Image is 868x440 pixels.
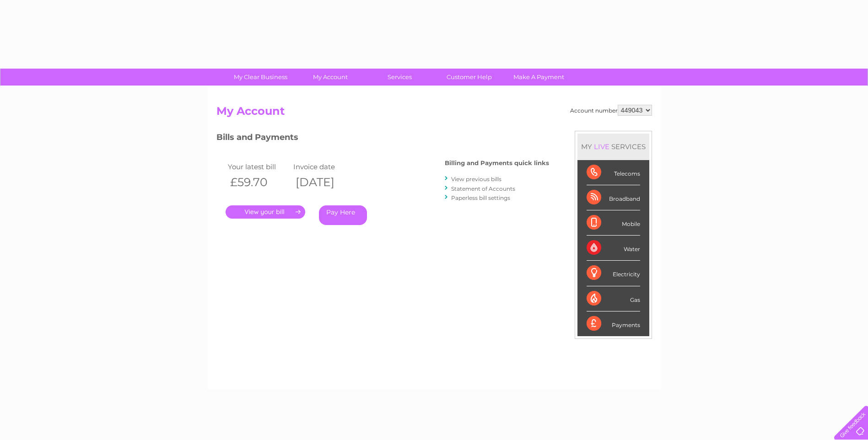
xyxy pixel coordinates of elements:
[362,69,437,86] a: Services
[570,105,652,116] div: Account number
[451,194,510,201] a: Paperless bill settings
[451,185,515,192] a: Statement of Accounts
[223,69,298,86] a: My Clear Business
[216,131,549,147] h3: Bills and Payments
[587,261,640,286] div: Electricity
[226,205,305,219] a: .
[292,69,368,86] a: My Account
[216,105,652,122] h2: My Account
[587,286,640,311] div: Gas
[587,236,640,261] div: Water
[587,210,640,236] div: Mobile
[587,311,640,336] div: Payments
[501,69,577,86] a: Make A Payment
[291,161,357,173] td: Invoice date
[226,161,291,173] td: Your latest bill
[291,173,357,192] th: [DATE]
[226,173,291,192] th: £59.70
[431,69,507,86] a: Customer Help
[451,176,501,182] a: View previous bills
[587,185,640,210] div: Broadband
[445,160,549,166] h4: Billing and Payments quick links
[319,205,367,225] a: Pay Here
[587,160,640,185] div: Telecoms
[577,134,649,160] div: MY SERVICES
[592,142,611,151] div: LIVE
